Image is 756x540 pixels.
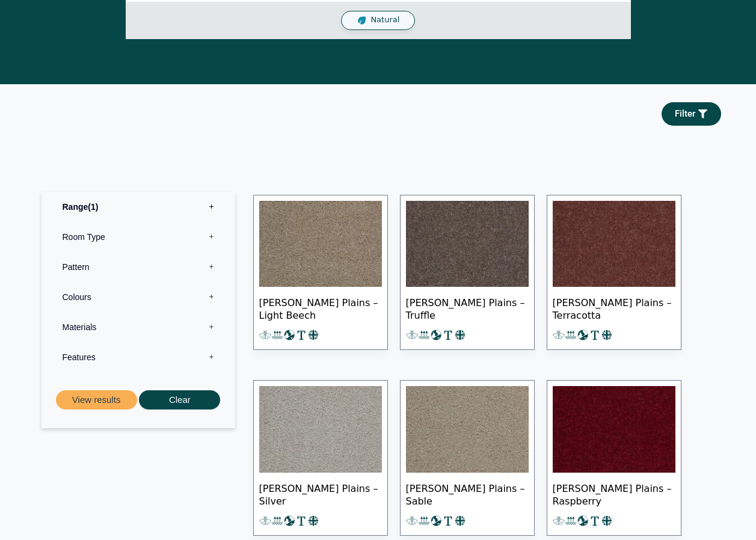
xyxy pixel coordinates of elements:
label: Colours [51,282,226,312]
label: Pattern [51,252,226,282]
span: [PERSON_NAME] Plains – Truffle [406,287,529,329]
label: Materials [51,312,226,342]
span: [PERSON_NAME] Plains – Sable [406,473,529,515]
button: Clear [139,390,220,410]
img: Tomkinson Plains - Sable [406,386,529,473]
img: Tomkinson Plains Light Beach [259,201,382,287]
label: Range [51,192,226,222]
img: Tomkinson Plains - Terracotta [553,201,675,287]
a: [PERSON_NAME] Plains – Raspberry [547,380,681,536]
span: Natural [370,15,399,25]
span: Filter [675,109,695,118]
label: Features [51,342,226,372]
span: [PERSON_NAME] Plains – Light Beech [259,287,382,329]
a: [PERSON_NAME] Plains – Truffle [400,195,535,351]
span: [PERSON_NAME] Plains – Terracotta [553,287,675,329]
label: Room Type [51,222,226,252]
a: Filter [662,102,721,126]
span: [PERSON_NAME] Plains – Raspberry [553,473,675,515]
button: View results [56,390,137,410]
span: [PERSON_NAME] Plains – Silver [259,473,382,515]
img: Tomkinson Plains - Silver [259,386,382,473]
span: 1 [88,202,98,212]
a: [PERSON_NAME] Plains – Terracotta [547,195,681,351]
a: [PERSON_NAME] Plains – Sable [400,380,535,536]
img: Tomkinson Plains - Raspberry [553,386,675,473]
a: [PERSON_NAME] Plains – Silver [253,380,388,536]
a: [PERSON_NAME] Plains – Light Beech [253,195,388,351]
img: Tomkinson Plains - Truffle [406,201,529,287]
